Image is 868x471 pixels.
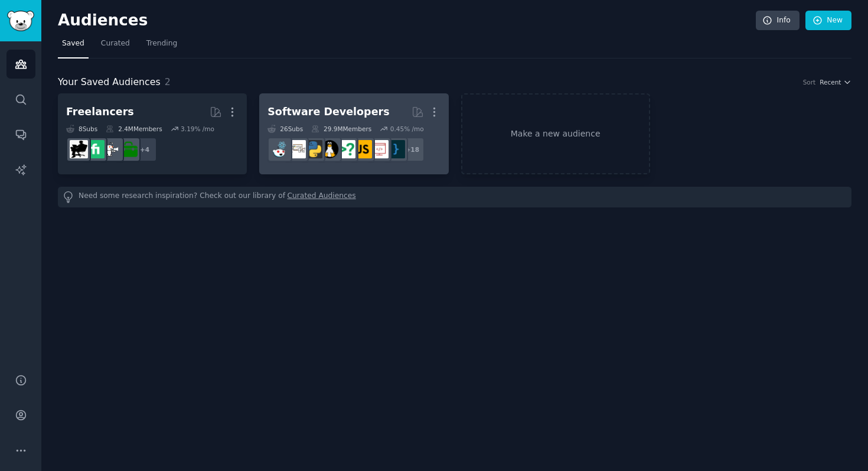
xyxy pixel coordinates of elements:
div: 2.4M Members [106,125,162,133]
img: Python [304,140,322,158]
h2: Audiences [58,11,756,30]
a: Make a new audience [461,93,650,174]
img: Fiverr [86,140,105,158]
button: Recent [820,78,851,86]
div: Freelancers [66,105,134,119]
div: + 4 [132,137,157,162]
div: Sort [803,78,816,86]
div: 3.19 % /mo [181,125,214,133]
img: Freelancers [70,140,88,158]
span: Saved [62,38,84,49]
div: 8 Sub s [66,125,97,133]
a: Trending [142,34,181,59]
a: Info [756,11,800,31]
img: freelance_forhire [103,140,121,158]
img: reactjs [271,140,289,158]
span: Your Saved Audiences [58,75,161,90]
div: Need some research inspiration? Check out our library of [58,187,851,207]
a: New [805,11,851,31]
a: Curated [97,34,134,59]
span: Recent [820,78,841,86]
img: linux [321,140,339,158]
div: 0.45 % /mo [390,125,424,133]
a: Curated Audiences [288,191,356,203]
div: Software Developers [267,105,389,119]
a: Software Developers26Subs29.9MMembers0.45% /mo+18programmingwebdevjavascriptcscareerquestionslinu... [259,93,448,174]
span: Curated [101,38,130,49]
span: Trending [146,38,177,49]
div: + 18 [400,137,425,162]
a: Freelancers8Subs2.4MMembers3.19% /mo+4forhirefreelance_forhireFiverrFreelancers [58,93,247,174]
a: Saved [58,34,89,59]
img: forhire [119,140,138,158]
img: cscareerquestions [337,140,355,158]
img: webdev [370,140,389,158]
img: programming [387,140,405,158]
img: GummySearch logo [7,11,34,31]
div: 26 Sub s [267,125,303,133]
img: learnpython [288,140,306,158]
div: 29.9M Members [311,125,371,133]
img: javascript [354,140,372,158]
span: 2 [165,76,171,87]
